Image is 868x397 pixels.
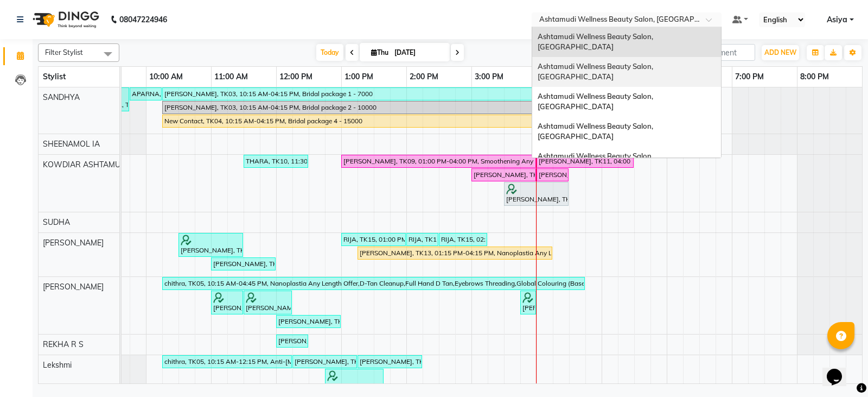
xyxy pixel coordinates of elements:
div: [PERSON_NAME], TK16, 01:15 PM-02:15 PM, Stemcell Facial [359,357,421,367]
div: RIJA, TK15, 02:30 PM-03:15 PM, ROOT TOUCH UP (AMONIA FREE) EAR TO EAR ,Eyebrows Threading,[MEDICA... [440,235,486,244]
ng-dropdown-panel: Options list [532,27,722,158]
div: [PERSON_NAME], TK03, 10:15 AM-04:15 PM, Bridal package 1 - 7000 [163,89,551,99]
a: 10:00 AM [146,69,186,85]
div: [PERSON_NAME], TK06, 10:30 AM-11:30 AM, Blow Dry Setting,Blow Dry Setting (₹500) [180,235,242,255]
div: [PERSON_NAME], TK17, 04:00 PM-04:30 PM, Normal Hair Cut [538,170,567,180]
div: [PERSON_NAME], TK03, 12:00 PM-12:30 PM, Eyebrows Threading (₹50),Forehead Threading (₹50) [277,336,307,346]
span: Ashtamudi Wellness Beauty Salon, [GEOGRAPHIC_DATA] [538,92,655,111]
div: [PERSON_NAME], TK07, 11:30 AM-12:15 PM, ROOT TOUCH UP (AMONIA FREE) EAR TO EAR ,Eyebrows Threading [245,292,291,313]
span: Stylist [43,72,66,81]
div: [PERSON_NAME], TK11, 03:00 PM-04:00 PM, Highlighting (Per Streaks) [473,170,535,180]
div: [PERSON_NAME], TK16, 12:15 PM-01:15 PM, Anti-[MEDICAL_DATA] Treatment With Spa [293,357,356,367]
span: Ashtamudi Wellness Beauty Salon, [GEOGRAPHIC_DATA] [538,32,655,52]
span: ADD NEW [764,48,796,56]
div: THARA, TK10, 11:30 AM-12:30 PM, Make up 2 [245,156,307,166]
div: [PERSON_NAME], TK09, 01:00 PM-04:00 PM, Smoothening Any Length Offer [342,156,535,166]
div: chithra, TK05, 10:15 AM-04:45 PM, Nanoplastia Any Length Offer,D-Tan Cleanup,Full Hand D Tan,Eyeb... [163,279,584,288]
input: 2025-09-04 [391,45,445,61]
div: [PERSON_NAME], TK19, 03:45 PM-04:00 PM, Eyebrows Threading [521,292,535,313]
a: 7:00 PM [732,69,767,85]
a: 2:00 PM [407,69,441,85]
span: Ashtamudi Wellness Beauty Salon, [GEOGRAPHIC_DATA] [538,122,655,141]
span: Lekshmi [43,360,72,370]
div: RIJA, TK15, 02:00 PM-02:30 PM, ROOT TOUCH UP (AMONIA FREE) EAR TO EAR [407,235,437,244]
img: logo [28,4,102,35]
div: [PERSON_NAME], TK03, 10:15 AM-04:15 PM, Bridal package 2 - 10000 [163,103,551,112]
div: [PERSON_NAME], TK13, 01:15 PM-04:15 PM, Nanoplastia Any Length Offer [359,248,551,258]
span: KOWDIAR ASHTAMUDI [43,160,128,169]
span: [PERSON_NAME] [43,238,104,248]
div: [PERSON_NAME], TK14, 03:30 PM-04:30 PM, Anti-[MEDICAL_DATA] Treatment With Spa [505,184,567,204]
span: Ashtamudi Wellness Beauty Salon, [GEOGRAPHIC_DATA] [538,152,655,171]
span: Today [316,44,343,61]
div: [PERSON_NAME], TK03, 11:00 AM-12:00 PM, Korean Glass Skin Facial (₹4000) [212,259,275,269]
span: REKHA R S [43,339,84,349]
button: ADD NEW [762,45,799,60]
div: New Contact, TK04, 10:15 AM-04:15 PM, Bridal package 4 - 15000 [163,116,551,126]
a: 8:00 PM [797,69,832,85]
div: chithra, TK05, 10:15 AM-12:15 PM, Anti-[MEDICAL_DATA] Treatment With Spa,Half Arm d tan (₹500) [163,357,291,367]
span: SHEENAMOL IA [43,139,100,149]
span: Asiya [827,14,847,26]
span: Thu [368,48,391,56]
span: Ashtamudi Wellness Beauty Salon, [GEOGRAPHIC_DATA] [538,62,655,81]
a: 3:00 PM [472,69,506,85]
div: RIJA, TK15, 01:00 PM-02:00 PM, [MEDICAL_DATA] Facial [342,235,405,244]
div: [PERSON_NAME], TK11, 04:00 PM-05:30 PM, Hydra Facial [538,156,633,166]
div: [PERSON_NAME], TK06, 11:00 AM-11:30 AM, Blow Dry Setting (₹500) [212,292,242,313]
div: [PERSON_NAME], TK03, 12:00 PM-01:00 PM, Layer Cut (₹900) [277,317,340,326]
b: 08047224946 [119,4,167,35]
span: Filter Stylist [45,48,83,56]
a: 1:00 PM [342,69,376,85]
span: SUDHA [43,217,70,227]
a: 12:00 PM [277,69,315,85]
div: APARNA, TK02, 09:45 AM-10:15 AM, Normal Hair Cut [131,89,161,99]
a: 11:00 AM [212,69,251,85]
div: Daisy, TK12, 12:45 PM-01:40 PM, Root Touch-Up ([MEDICAL_DATA] Free),Eyebrows Threading [326,370,382,391]
span: [PERSON_NAME] [43,282,104,292]
span: SANDHYA [43,92,80,102]
iframe: chat widget [822,354,857,386]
